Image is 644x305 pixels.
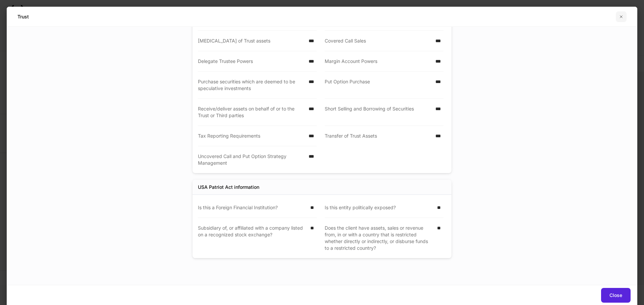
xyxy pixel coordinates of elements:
[325,204,433,211] div: Is this entity politically exposed?
[198,225,306,251] div: Subsidiary of, or affiliated with a company listed on a recognized stock exchange?
[325,58,431,65] div: Margin Account Powers
[609,292,622,299] div: Close
[325,37,431,44] div: Covered Call Sales
[17,13,29,20] h5: Trust
[198,37,305,44] div: [MEDICAL_DATA] of Trust assets
[325,78,431,92] div: Put Option Purchase
[325,225,433,251] div: Does the client have assets, sales or revenue from, in or with a country that is restricted wheth...
[198,58,305,65] div: Delegate Trustee Powers
[601,288,631,303] button: Close
[198,133,305,139] div: Tax Reporting Requirements
[198,204,306,211] div: Is this a Foreign Financial Institution?
[198,153,305,166] div: Uncovered Call and Put Option Strategy Management
[198,78,305,92] div: Purchase securities which are deemed to be speculative investments
[198,184,259,190] div: USA Patriot Act information
[325,105,431,119] div: Short Selling and Borrowing of Securities
[198,105,305,119] div: Receive/deliver assets on behalf of or to the Trust or Third parties
[325,133,431,140] div: Transfer of Trust Assets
